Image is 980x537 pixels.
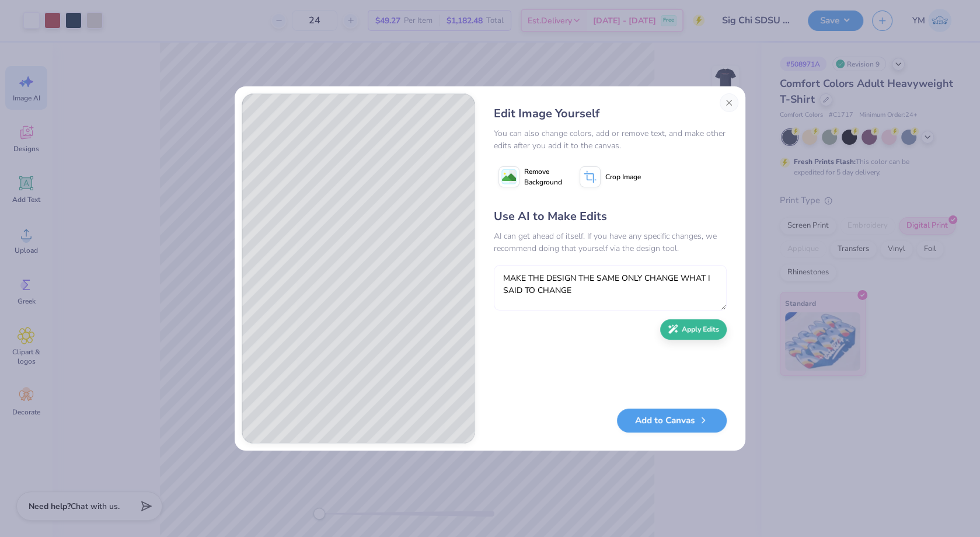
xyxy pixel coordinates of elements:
div: Use AI to Make Edits [494,208,727,225]
div: AI can get ahead of itself. If you have any specific changes, we recommend doing that yourself vi... [494,230,727,254]
span: Crop Image [605,172,641,182]
button: Crop Image [575,162,648,191]
button: Apply Edits [660,319,727,340]
div: Edit Image Yourself [494,105,727,123]
button: Remove Background [494,162,567,191]
span: Remove Background [524,166,562,187]
textarea: MAKE THE DESIGN THE SAME ONLY CHANGE WHAT I SAID TO CHANGE [494,265,727,311]
button: Close [720,93,738,112]
button: Add to Canvas [617,409,727,433]
div: You can also change colors, add or remove text, and make other edits after you add it to the canvas. [494,127,727,152]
